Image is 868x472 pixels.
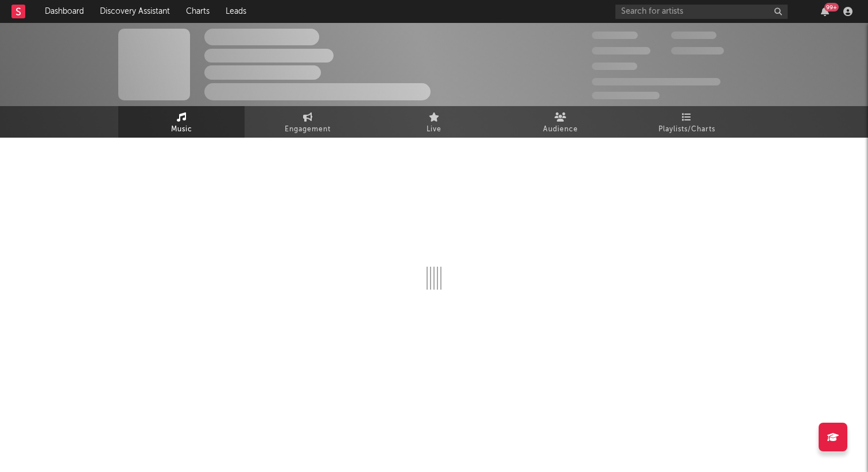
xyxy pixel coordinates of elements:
[824,3,839,11] div: 99 +
[592,78,720,85] span: 50,000,000 Monthly Listeners
[623,106,750,138] a: Playlists/Charts
[592,63,637,70] span: 100,000
[592,47,650,54] span: 50,000,000
[245,106,371,138] a: Engagement
[285,123,331,136] span: Engagement
[671,32,716,39] span: 100,000
[371,106,497,138] a: Live
[671,47,724,54] span: 1,000,000
[821,7,829,16] button: 99+
[497,106,623,138] a: Audience
[658,123,715,136] span: Playlists/Charts
[592,32,638,39] span: 300,000
[118,106,245,138] a: Music
[171,123,192,136] span: Music
[615,5,788,19] input: Search for artists
[543,123,578,136] span: Audience
[592,92,660,99] span: Jump Score: 85.0
[427,123,441,136] span: Live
